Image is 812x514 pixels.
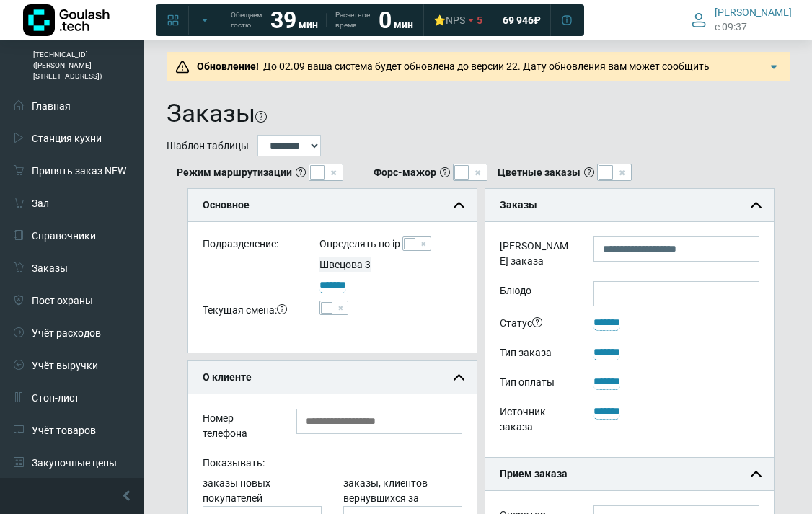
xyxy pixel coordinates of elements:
span: ₽ [534,14,541,27]
img: Подробнее [767,60,781,74]
a: ⭐NPS 5 [425,7,491,33]
strong: 0 [379,6,392,34]
div: Статус [489,314,583,336]
div: Показывать: [192,453,473,476]
div: Тип заказа [489,343,583,365]
img: Предупреждение [175,60,190,74]
span: мин [299,19,318,30]
b: Цветные заказы [498,165,581,180]
label: Блюдо [489,281,583,306]
button: [PERSON_NAME] c 09:37 [683,3,800,37]
a: Обещаем гостю 39 мин Расчетное время 0 мин [222,7,422,33]
span: Швецова 3 [319,259,371,270]
div: Подразделение: [192,236,309,257]
img: collapse [751,200,762,211]
span: мин [394,19,413,30]
b: Основное [203,199,250,211]
div: ⭐ [433,14,465,27]
span: [PERSON_NAME] [715,6,792,19]
label: Шаблон таблицы [167,138,249,154]
span: 5 [477,14,482,27]
div: Тип оплаты [489,373,583,395]
span: Обещаем гостю [231,10,262,30]
b: Заказы [500,199,537,211]
img: Логотип компании Goulash.tech [23,4,110,36]
span: c 09:37 [715,19,747,35]
span: До 02.09 ваша система будет обновлена до версии 22. Дату обновления вам может сообщить поддержка.... [193,61,710,87]
div: Источник заказа [489,402,583,440]
b: О клиенте [203,371,252,383]
div: Текущая смена: [192,301,309,323]
img: collapse [751,469,762,479]
span: Расчетное время [335,10,370,30]
a: 69 946 ₽ [494,7,550,33]
h1: Заказы [167,99,255,129]
strong: 39 [270,6,296,34]
b: Прием заказа [500,468,568,479]
span: NPS [446,14,465,26]
img: collapse [454,200,464,211]
b: Форс-мажор [374,165,436,180]
label: Определять по ip [319,236,400,252]
label: [PERSON_NAME] заказа [489,236,583,274]
span: 69 946 [503,14,534,27]
b: Обновление! [197,61,259,72]
div: Номер телефона [192,409,286,446]
b: Режим маршрутизации [177,165,292,180]
img: collapse [454,372,464,383]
